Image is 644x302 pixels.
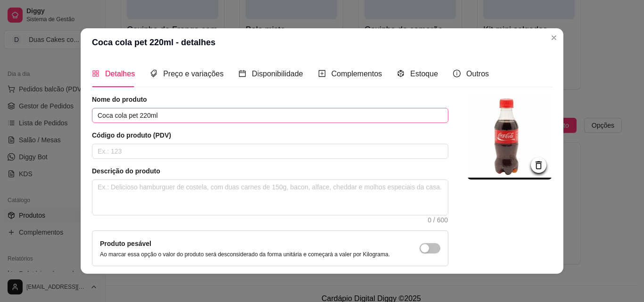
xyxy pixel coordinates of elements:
[466,70,489,78] span: Outros
[331,70,382,78] span: Complementos
[100,240,151,247] label: Produto pesável
[318,70,326,77] span: plus-square
[100,251,390,258] p: Ao marcar essa opção o valor do produto será desconsiderado da forma unitária e começará a valer ...
[397,70,405,77] span: code-sandbox
[105,70,135,78] span: Detalhes
[410,70,438,78] span: Estoque
[239,70,246,77] span: calendar
[163,70,223,78] span: Preço e variações
[546,30,561,45] button: Close
[467,95,552,180] img: logo da loja
[92,144,448,159] input: Ex.: 123
[92,166,448,176] article: Descrição do produto
[92,108,448,123] input: Ex.: Hamburguer de costela
[92,131,448,140] article: Código do produto (PDV)
[92,95,448,104] article: Nome do produto
[453,70,461,77] span: info-circle
[92,70,99,77] span: appstore
[81,28,563,57] header: Coca cola pet 220ml - detalhes
[252,70,303,78] span: Disponibilidade
[150,70,157,77] span: tags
